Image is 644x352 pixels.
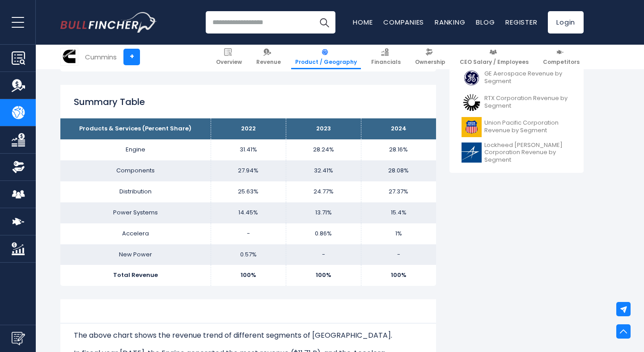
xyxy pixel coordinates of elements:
td: 28.24% [286,139,361,160]
a: Ownership [411,45,449,69]
td: 0.86% [286,223,361,244]
a: GE Aerospace Revenue by Segment [456,66,577,90]
a: Companies [383,17,424,27]
td: 32.41% [286,160,361,181]
td: 24.77% [286,181,361,202]
span: CEO Salary / Employees [460,59,529,66]
td: 28.16% [361,139,436,160]
td: Components [60,160,211,181]
h2: Summary Table [74,95,423,109]
a: Financials [367,45,405,69]
a: Home [353,17,373,27]
span: Ownership [415,59,445,66]
a: Product / Geography [291,45,361,69]
td: Distribution [60,181,211,202]
td: 31.41% [211,139,286,160]
td: Total Revenue [60,265,211,286]
img: Bullfincher logo [60,12,157,33]
td: 100% [286,265,361,286]
a: Ranking [435,17,465,27]
a: + [123,49,140,65]
span: Product / Geography [295,59,357,66]
td: 14.45% [211,202,286,223]
a: Union Pacific Corporation Revenue by Segment [456,115,577,139]
span: Competitors [543,59,580,66]
button: Search [313,11,335,34]
a: Competitors [539,45,584,69]
img: RTX logo [462,92,482,113]
p: The above chart shows the revenue trend of different segments of [GEOGRAPHIC_DATA]. [74,330,423,341]
td: 100% [361,265,436,286]
a: Login [548,11,584,34]
td: 13.71% [286,202,361,223]
a: Overview [212,45,246,69]
span: Union Pacific Corporation Revenue by Segment [484,119,572,134]
th: 2023 [286,118,361,139]
td: 100% [211,265,286,286]
td: 1% [361,223,436,244]
img: LMT logo [462,142,482,163]
img: CMI logo [61,48,78,65]
a: Lockheed [PERSON_NAME] Corporation Revenue by Segment [456,139,577,167]
td: 28.08% [361,160,436,181]
a: RTX Corporation Revenue by Segment [456,90,577,115]
td: - [286,244,361,265]
th: 2022 [211,118,286,139]
img: GE logo [462,68,482,88]
td: Accelera [60,223,211,244]
td: 27.94% [211,160,286,181]
td: 27.37% [361,181,436,202]
span: Revenue [256,59,281,66]
td: Power Systems [60,202,211,223]
img: Ownership [12,160,25,174]
td: New Power [60,244,211,265]
td: 15.4% [361,202,436,223]
td: 25.63% [211,181,286,202]
span: RTX Corporation Revenue by Segment [484,95,572,110]
td: Engine [60,139,211,160]
span: Overview [216,59,242,66]
img: UNP logo [462,117,482,137]
a: Go to homepage [60,12,157,33]
a: Revenue [252,45,285,69]
div: Cummins [85,52,117,62]
span: Financials [371,59,401,66]
span: GE Aerospace Revenue by Segment [484,70,572,85]
span: Lockheed [PERSON_NAME] Corporation Revenue by Segment [484,142,572,164]
th: 2024 [361,118,436,139]
td: 0.57% [211,244,286,265]
a: CEO Salary / Employees [456,45,533,69]
a: Register [505,17,537,27]
th: Products & Services (Percent Share) [60,118,211,139]
td: - [211,223,286,244]
a: Blog [476,17,495,27]
td: - [361,244,436,265]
